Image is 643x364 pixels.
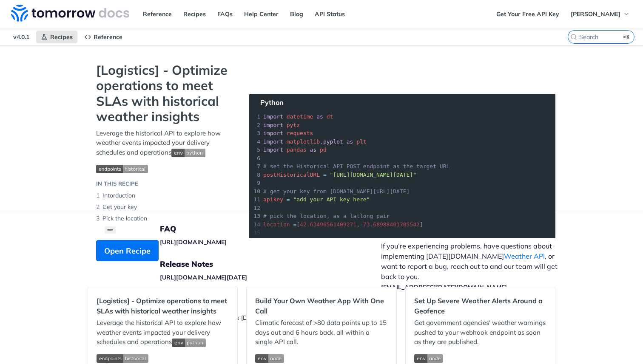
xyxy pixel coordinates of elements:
p: Leverage the historical API to explore how weather events impacted your delivery schedules and op... [96,129,232,158]
strong: [Logistics] - Optimize operations to meet SLAs with historical weather insights [96,62,232,124]
span: Expand image [414,353,546,363]
img: env [414,354,443,363]
span: v4.0.1 [9,31,34,43]
p: Get government agencies' weather warnings pushed to your webhook endpoint as soon as they are pub... [414,318,546,347]
img: endpoint [97,354,148,363]
a: Reference [138,8,176,20]
img: env [171,149,205,157]
svg: Search [570,34,577,40]
li: Get your key [96,201,232,213]
button: Open Recipe [96,240,159,261]
a: FAQs [213,8,237,20]
h2: [Logistics] - Optimize operations to meet SLAs with historical weather insights [97,296,229,316]
h2: Set Up Severe Weather Alerts Around a Geofence [414,296,546,316]
span: [PERSON_NAME] [571,10,620,18]
a: Help Center [239,8,283,20]
span: Expand image [171,148,205,156]
li: Intorduction [96,190,232,201]
a: Blog [285,8,308,20]
span: Recipes [50,33,73,41]
a: [EMAIL_ADDRESS][DATE][DOMAIN_NAME] [381,283,507,291]
img: env [172,339,206,347]
a: Get Your Free API Key [492,8,564,20]
a: API Status [310,8,350,20]
a: Reference [80,31,127,43]
p: Climatic forecast of >80 data points up to 15 days out and 6 hours back, all within a single API ... [255,318,387,347]
a: Recipes [179,8,211,20]
img: Tomorrow.io Weather API Docs [11,5,129,22]
a: Recipes [36,31,77,43]
kbd: ⌘K [621,33,632,41]
span: Expand image [172,338,206,346]
div: IN THIS RECIPE [96,180,138,188]
h2: Build Your Own Weather App With One Call [255,296,387,316]
button: ••• [105,226,116,234]
span: Open Recipe [104,245,151,257]
span: Reference [94,33,122,41]
p: Leverage the historical API to explore how weather events impacted your delivery schedules and op... [97,318,229,347]
span: Expand image [255,353,387,363]
span: Expand image [97,353,229,363]
img: endpoint [96,165,148,173]
img: env [255,354,284,363]
li: Pick the location [96,213,232,224]
button: [PERSON_NAME] [566,8,634,20]
span: Expand image [96,164,232,173]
